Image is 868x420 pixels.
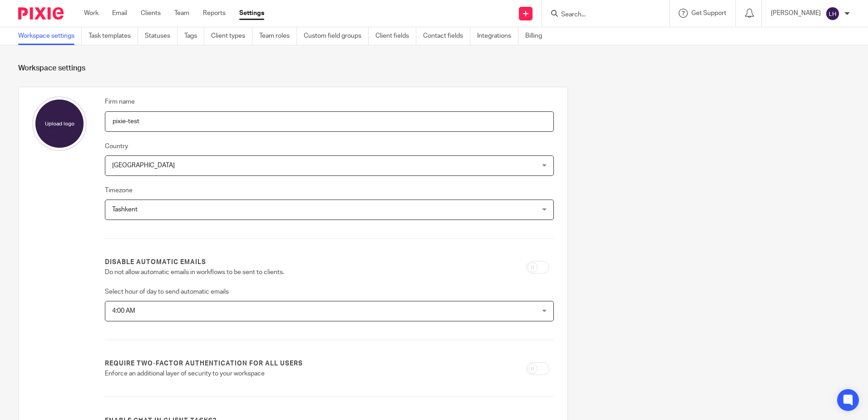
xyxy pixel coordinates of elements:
label: Country [105,142,128,151]
a: Team roles [259,27,297,45]
label: Timezone [105,186,133,195]
label: Select hour of day to send automatic emails [105,287,229,296]
span: [GEOGRAPHIC_DATA] [112,162,175,169]
p: [PERSON_NAME] [771,9,821,18]
a: Settings [239,9,264,18]
input: Search [560,11,642,19]
p: Do not allow automatic emails in workflows to be sent to clients. [105,268,399,277]
p: Enforce an additional layer of security to your workspace [105,369,399,378]
h1: Workspace settings [18,64,850,73]
a: Billing [525,27,549,45]
input: Name of your firm [105,111,554,132]
span: Get Support [691,10,726,16]
a: Clients [141,9,161,18]
img: svg%3E [825,6,840,21]
a: Statuses [145,27,178,45]
a: Work [84,9,99,18]
a: Integrations [477,27,518,45]
a: Team [174,9,189,18]
a: Client types [211,27,252,45]
label: Require two-factor authentication for all users [105,359,303,368]
img: Pixie [18,7,64,20]
a: Custom field groups [304,27,369,45]
a: Contact fields [423,27,470,45]
a: Task templates [89,27,138,45]
label: Firm name [105,97,135,106]
label: Disable automatic emails [105,258,206,267]
a: Email [112,9,127,18]
a: Client fields [375,27,416,45]
span: 4:00 AM [112,308,135,314]
span: Tashkent [112,206,138,213]
a: Tags [184,27,204,45]
a: Workspace settings [18,27,82,45]
a: Reports [203,9,226,18]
